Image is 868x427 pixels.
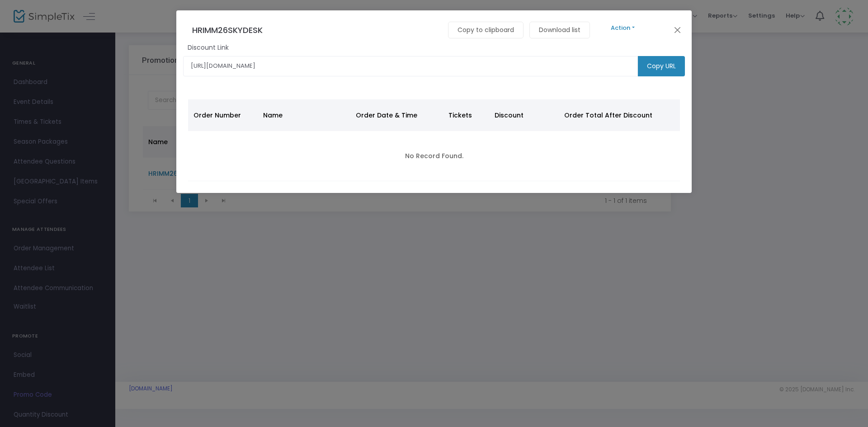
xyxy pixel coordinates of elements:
[192,24,272,36] h4: HRIMM26SKYDESK
[188,43,229,52] m-panel-subtitle: Discount Link
[596,23,650,33] button: Action
[448,111,472,120] span: Tickets
[564,111,652,120] span: Order Total After Discount
[638,56,685,76] m-button: Copy URL
[356,111,417,120] span: Order Date & Time
[263,111,283,120] span: Name
[193,142,675,169] div: No Record Found.
[495,111,524,120] span: Discount
[193,111,241,120] span: Order Number
[672,24,684,36] button: Close
[188,99,680,181] div: Data table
